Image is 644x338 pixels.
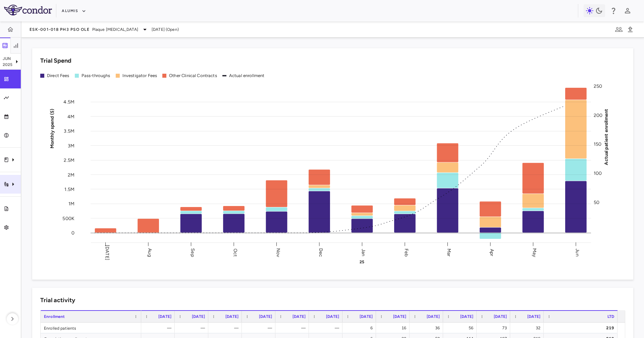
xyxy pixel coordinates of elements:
[449,323,473,333] div: 56
[229,73,265,79] div: Actual enrollment
[318,248,324,257] text: Dec
[483,323,507,333] div: 73
[489,249,495,256] text: Apr
[62,6,86,16] button: Alumis
[416,323,440,333] div: 36
[550,323,614,333] div: 219
[71,230,74,236] tspan: 0
[47,73,69,79] div: Direct Fees
[92,26,138,32] span: Plaque [MEDICAL_DATA]
[82,73,110,79] div: Pass-throughs
[527,314,540,319] span: [DATE]
[190,248,196,257] text: Sep
[225,314,238,319] span: [DATE]
[67,114,74,119] tspan: 4M
[40,296,75,305] h6: Trial activity
[326,314,339,319] span: [DATE]
[122,73,157,79] div: Investigator Fees
[4,5,52,15] img: logo-full-SnFGN8VE.png
[64,186,74,192] tspan: 1.5M
[192,314,205,319] span: [DATE]
[68,143,74,148] tspan: 3M
[603,109,609,165] tspan: Actual patient enrollment
[63,99,74,105] tspan: 4.5M
[62,215,74,221] tspan: 500K
[460,314,473,319] span: [DATE]
[248,323,272,333] div: —
[30,27,90,32] span: ESK-001-018 Ph3 PsO OLE
[607,314,614,319] span: LTD
[281,323,306,333] div: —
[382,323,406,333] div: 16
[575,249,580,256] text: Jun
[214,323,238,333] div: —
[181,323,205,333] div: —
[68,172,74,178] tspan: 2M
[594,112,602,118] tspan: 200
[3,56,13,62] p: Jun
[40,56,71,65] h6: Trial Spend
[427,314,440,319] span: [DATE]
[41,323,141,333] div: Enrolled patients
[393,314,406,319] span: [DATE]
[259,314,272,319] span: [DATE]
[446,248,452,256] text: Mar
[3,62,13,68] p: 2025
[494,314,507,319] span: [DATE]
[360,260,364,264] text: 25
[594,141,601,147] tspan: 150
[516,323,540,333] div: 32
[49,109,55,148] tspan: Monthly spend ($)
[292,314,306,319] span: [DATE]
[594,83,602,89] tspan: 250
[315,323,339,333] div: —
[594,199,599,205] tspan: 50
[147,248,153,257] text: Aug
[152,26,179,32] span: [DATE] (Open)
[360,314,373,319] span: [DATE]
[275,248,281,257] text: Nov
[232,248,238,256] text: Oct
[158,314,171,319] span: [DATE]
[64,157,74,163] tspan: 2.5M
[348,323,373,333] div: 6
[68,201,74,207] tspan: 1M
[64,128,74,134] tspan: 3.5M
[147,323,171,333] div: —
[532,248,537,257] text: May
[104,245,110,260] text: [DATE]
[169,73,217,79] div: Other Clinical Contracts
[361,249,366,256] text: Jan
[44,314,65,319] span: Enrollment
[404,248,409,256] text: Feb
[594,170,602,176] tspan: 100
